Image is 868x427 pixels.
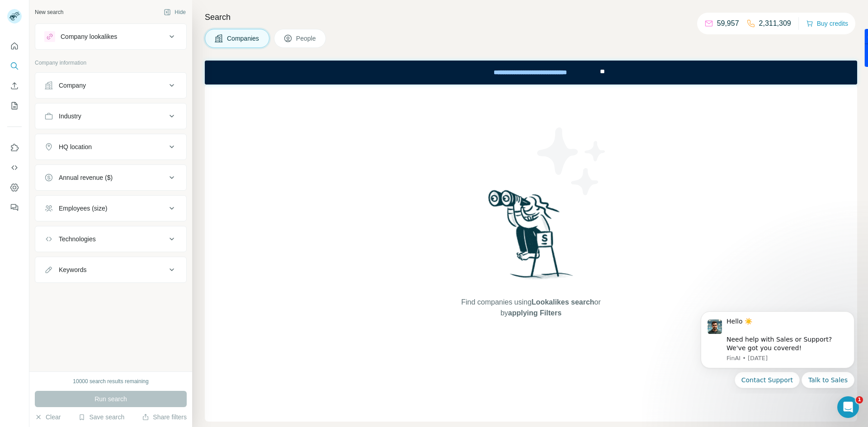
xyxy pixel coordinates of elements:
button: Keywords [35,259,186,281]
button: Use Surfe on LinkedIn [7,140,22,156]
button: Industry [35,105,186,127]
div: Employees (size) [59,204,107,213]
span: 1 [856,396,863,404]
span: Companies [227,34,260,43]
div: Keywords [59,265,86,274]
div: Annual revenue ($) [59,173,113,182]
button: Share filters [142,413,187,422]
div: HQ location [59,142,92,151]
button: Dashboard [7,179,22,196]
div: New search [35,8,63,16]
button: Clear [35,413,61,422]
span: Find companies using or by [458,297,603,319]
button: Quick start [7,38,22,54]
span: People [296,34,317,43]
div: Technologies [59,235,96,244]
button: Hide [157,5,192,19]
button: Save search [78,413,124,422]
img: Surfe Illustration - Woman searching with binoculars [484,188,578,288]
button: Feedback [7,199,22,216]
span: applying Filters [508,309,561,317]
button: My lists [7,98,22,114]
button: Enrich CSV [7,78,22,94]
iframe: Intercom live chat [837,396,859,418]
div: Industry [59,112,81,121]
button: Annual revenue ($) [35,167,186,188]
img: Surfe Illustration - Stars [531,121,613,202]
button: Company lookalikes [35,26,186,47]
p: Company information [35,59,187,67]
button: Technologies [35,228,186,250]
div: Company lookalikes [61,32,117,41]
p: 2,311,309 [759,18,791,29]
div: Company [59,81,86,90]
button: Employees (size) [35,197,186,219]
button: Buy credits [806,17,848,30]
button: HQ location [35,136,186,158]
p: 59,957 [717,18,739,29]
button: Use Surfe API [7,160,22,176]
button: Company [35,75,186,96]
div: 10000 search results remaining [73,377,148,385]
h4: Search [205,11,857,23]
button: Search [7,58,22,74]
iframe: Banner [205,61,857,84]
span: Lookalikes search [532,298,594,306]
iframe: Intercom notifications message [687,303,868,394]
